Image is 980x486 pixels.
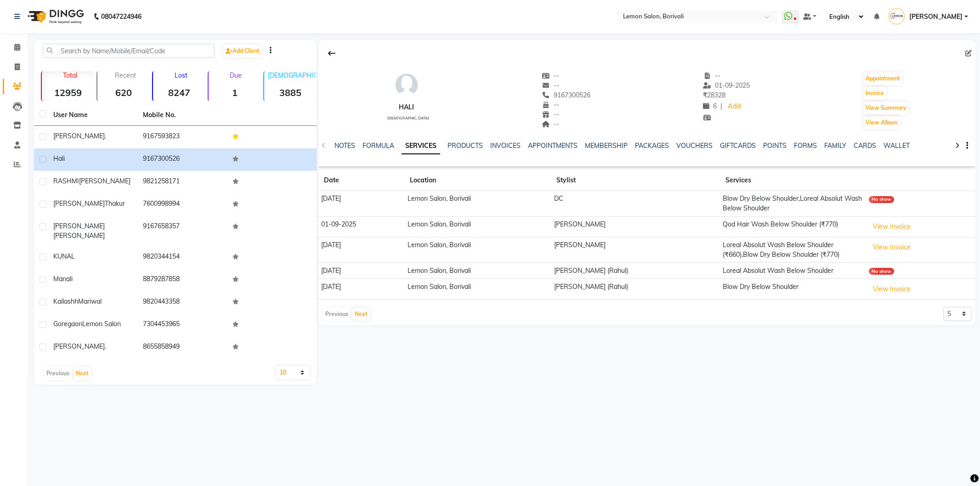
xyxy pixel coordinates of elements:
[334,141,355,150] a: NOTES
[137,171,227,193] td: 9821258171
[703,91,725,99] span: 28328
[551,216,720,237] td: [PERSON_NAME]
[53,154,65,163] span: Hali
[703,72,720,80] span: --
[720,170,866,191] th: Services
[137,269,227,291] td: 8879287858
[551,279,720,300] td: [PERSON_NAME] (Rahul)
[720,216,866,237] td: Qod Hair Wash Below Shoulder (₹770)
[42,87,95,98] strong: 12959
[404,216,551,237] td: Lemon Salon, Borivali
[863,72,902,85] button: Appointment
[542,72,560,80] span: --
[884,141,910,150] a: WALLET
[318,191,405,217] td: [DATE]
[318,279,405,300] td: [DATE]
[551,191,720,217] td: DC
[393,71,420,99] img: avatar
[223,45,262,57] a: Add Client
[404,170,551,191] th: Location
[137,291,227,314] td: 9820443358
[676,141,713,150] a: VOUCHERS
[137,246,227,269] td: 9820344154
[53,297,78,305] span: Kailashh
[869,282,915,296] button: View Invoice
[137,148,227,171] td: 9167300526
[763,141,787,150] a: POINTS
[794,141,817,150] a: FORMS
[404,237,551,263] td: Lemon Salon, Borivali
[854,141,876,150] a: CARDS
[889,8,905,24] img: Nimisha Pattani
[720,279,866,300] td: Blow Dry Below Shoulder
[53,132,105,140] span: [PERSON_NAME]
[863,116,900,129] button: View Album
[703,91,707,99] span: ₹
[352,308,370,321] button: Next
[720,263,866,279] td: Loreal Absolut Wash Below Shoulder
[542,110,560,119] span: --
[157,71,206,79] p: Lost
[79,177,130,185] span: [PERSON_NAME]
[78,297,102,305] span: Mariwal
[105,199,125,208] span: thakur
[551,237,720,263] td: [PERSON_NAME]
[869,196,894,203] div: No show
[318,216,405,237] td: 01-09-2025
[264,87,317,98] strong: 3885
[318,263,405,279] td: [DATE]
[869,268,894,275] div: No show
[105,132,106,140] span: .
[824,141,846,150] a: FAMILY
[43,44,215,58] input: Search by Name/Mobile/Email/Code
[869,220,915,234] button: View Invoice
[542,91,591,99] span: 9167300526
[720,237,866,263] td: Loreal Absolut Wash Below Shoulder (₹660),Blow Dry Below Shoulder (₹770)
[635,141,669,150] a: PACKAGES
[268,71,317,79] p: [DEMOGRAPHIC_DATA]
[490,141,521,150] a: INVOICES
[542,101,560,109] span: --
[137,126,227,148] td: 9167593823
[720,191,866,217] td: Blow Dry Below Shoulder,Loreal Absolut Wash Below Shoulder
[551,263,720,279] td: [PERSON_NAME] (Rahul)
[53,275,73,283] span: Manali
[318,170,405,191] th: Date
[53,342,105,350] span: [PERSON_NAME]
[863,87,886,100] button: Invoice
[210,71,261,79] p: Due
[45,71,95,79] p: Total
[542,81,560,90] span: --
[551,170,720,191] th: Stylist
[726,100,742,113] a: Add
[53,252,75,260] span: KUNAL
[23,4,86,29] img: logo
[318,237,405,263] td: [DATE]
[101,71,150,79] p: Recent
[363,141,394,150] a: FORMULA
[137,216,227,246] td: 9167658357
[322,45,341,62] div: Back to Client
[53,222,105,230] span: [PERSON_NAME]
[528,141,578,150] a: APPOINTMENTS
[153,87,206,98] strong: 8247
[703,81,750,90] span: 01-09-2025
[402,138,440,154] a: SERVICES
[137,314,227,336] td: 7304453965
[909,12,963,22] span: [PERSON_NAME]
[448,141,483,150] a: PRODUCTS
[720,102,722,111] span: |
[53,177,79,185] span: RASHMI
[387,116,429,120] span: [DEMOGRAPHIC_DATA]
[542,120,560,128] span: --
[404,191,551,217] td: Lemon Salon, Borivali
[101,4,142,29] b: 08047224946
[48,105,137,126] th: User Name
[585,141,628,150] a: MEMBERSHIP
[82,320,121,328] span: Lemon Salon
[209,87,261,98] strong: 1
[105,342,106,350] span: .
[404,263,551,279] td: Lemon Salon, Borivali
[863,102,909,114] button: View Summary
[53,199,105,208] span: [PERSON_NAME]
